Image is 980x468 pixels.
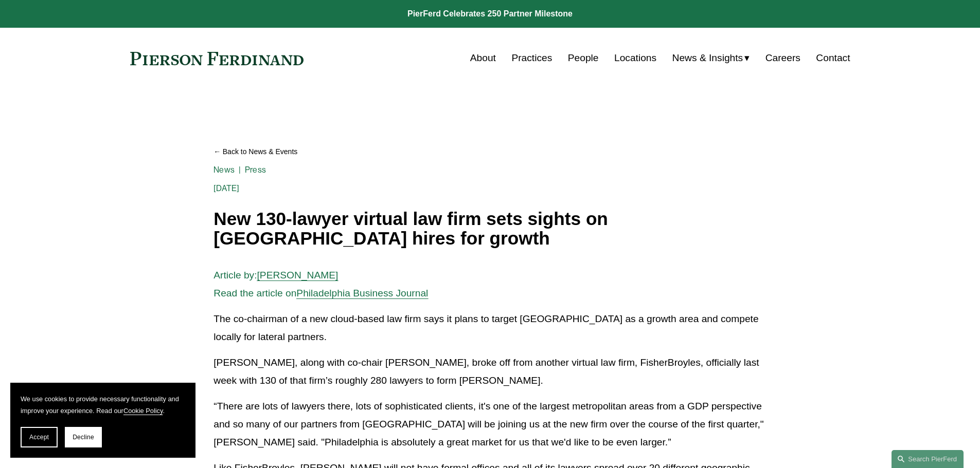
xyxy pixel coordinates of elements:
[245,165,266,175] a: Press
[73,434,94,441] span: Decline
[765,48,800,68] a: Careers
[892,450,964,468] a: Search this site
[672,49,743,67] span: News & Insights
[65,427,102,447] button: Decline
[213,270,257,280] span: Article by:
[568,48,599,68] a: People
[672,48,750,68] a: folder dropdown
[213,288,296,298] span: Read the article on
[614,48,656,68] a: Locations
[213,398,766,451] p: “There are lots of lawyers there, lots of sophisticated clients, it's one of the largest metropol...
[213,354,766,389] p: [PERSON_NAME], along with co-chair [PERSON_NAME], broke off from another virtual law firm, Fisher...
[511,48,552,68] a: Practices
[213,209,766,249] h1: New 130-lawyer virtual law firm sets sights on [GEOGRAPHIC_DATA] hires for growth
[816,48,850,68] a: Contact
[296,288,428,298] a: Philadelphia Business Journal
[257,270,338,280] a: [PERSON_NAME]
[123,407,163,415] a: Cookie Policy
[29,434,49,441] span: Accept
[213,143,766,161] a: Back to News & Events
[213,310,766,346] p: The co-chairman of a new cloud-based law firm says it plans to target [GEOGRAPHIC_DATA] as a grow...
[470,48,496,68] a: About
[21,393,185,417] p: We use cookies to provide necessary functionality and improve your experience. Read our .
[10,383,195,458] section: Cookie banner
[213,183,239,193] span: [DATE]
[213,165,235,175] a: News
[21,427,58,447] button: Accept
